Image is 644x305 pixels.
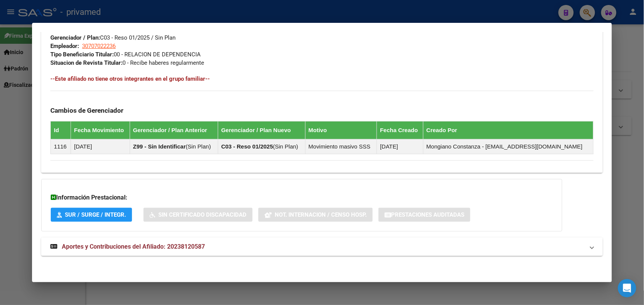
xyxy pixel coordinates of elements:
th: Motivo [305,121,377,139]
td: [DATE] [71,139,130,154]
div: Open Intercom Messenger [618,279,636,297]
span: Not. Internacion / Censo Hosp. [275,212,367,219]
strong: C03 - Reso 01/2025 [221,143,273,150]
h3: Información Prestacional: [51,193,553,202]
strong: Situacion de Revista Titular: [50,59,122,66]
button: Sin Certificado Discapacidad [143,208,253,222]
button: Prestaciones Auditadas [378,208,470,222]
td: ( ) [130,139,218,154]
th: Gerenciador / Plan Nuevo [218,121,305,139]
th: Gerenciador / Plan Anterior [130,121,218,139]
span: Sin Plan [275,143,296,150]
td: Movimiento masivo SSS [305,139,377,154]
span: 00 - RELACION DE DEPENDENCIA [50,51,201,58]
button: SUR / SURGE / INTEGR. [51,208,132,222]
span: Sin Plan [188,143,209,150]
span: Prestaciones Auditadas [391,212,464,219]
strong: Gerenciador / Plan: [50,34,100,41]
span: 0 - Recibe haberes regularmente [50,59,204,66]
td: Mongiano Constanza - [EMAIL_ADDRESS][DOMAIN_NAME] [423,139,593,154]
span: Aportes y Contribuciones del Afiliado: 20238120587 [62,243,205,250]
strong: Tipo Beneficiario Titular: [50,51,114,58]
th: Fecha Creado [377,121,423,139]
strong: Empleador: [50,43,79,50]
mat-expansion-panel-header: Aportes y Contribuciones del Afiliado: 20238120587 [41,238,602,256]
h4: --Este afiliado no tiene otros integrantes en el grupo familiar-- [50,75,593,83]
button: Not. Internacion / Censo Hosp. [258,208,373,222]
th: Id [51,121,71,139]
td: [DATE] [377,139,423,154]
th: Fecha Movimiento [71,121,130,139]
th: Creado Por [423,121,593,139]
td: ( ) [218,139,305,154]
td: 1116 [51,139,71,154]
span: C03 - Reso 01/2025 / Sin Plan [50,34,175,41]
span: Sin Certificado Discapacidad [158,212,246,219]
h3: Cambios de Gerenciador [50,106,593,115]
strong: Z99 - Sin Identificar [133,143,186,150]
span: SUR / SURGE / INTEGR. [65,212,126,219]
span: 30707022236 [82,43,116,50]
